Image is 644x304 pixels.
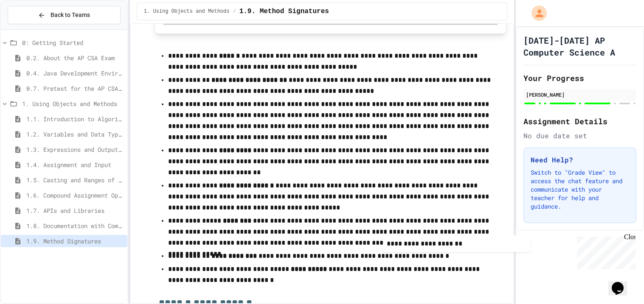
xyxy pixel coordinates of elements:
[26,130,124,139] span: 1.2. Variables and Data Types
[26,206,124,215] span: 1.7. APIs and Libraries
[26,114,124,123] span: 1.1. Introduction to Algorithms, Programming, and Compilers
[523,115,636,127] h2: Assignment Details
[523,3,549,23] div: My Account
[26,176,124,184] span: 1.5. Casting and Ranges of Values
[26,221,124,230] span: 1.8. Documentation with Comments and Preconditions
[574,233,636,269] iframe: chat widget
[523,131,636,141] div: No due date set
[8,6,121,24] button: Back to Teams
[144,8,230,15] span: 1. Using Objects and Methods
[26,84,124,93] span: 0.7. Pretest for the AP CSA Exam
[523,72,636,84] h2: Your Progress
[523,34,636,58] h1: [DATE]-[DATE] AP Computer Science A
[3,3,59,54] div: Chat with us now!Close
[22,38,124,47] span: 0: Getting Started
[531,168,629,211] p: Switch to "Grade View" to access the chat feature and communicate with your teacher for help and ...
[51,11,90,20] span: Back to Teams
[26,191,124,200] span: 1.6. Compound Assignment Operators
[526,91,634,98] div: [PERSON_NAME]
[26,69,124,78] span: 0.4. Java Development Environments
[608,270,636,296] iframe: chat widget
[239,6,329,17] span: 1.9. Method Signatures
[26,160,124,169] span: 1.4. Assignment and Input
[26,237,124,245] span: 1.9. Method Signatures
[22,99,124,108] span: 1. Using Objects and Methods
[26,145,124,154] span: 1.3. Expressions and Output [New]
[531,155,629,165] h3: Need Help?
[26,53,124,62] span: 0.2. About the AP CSA Exam
[233,8,236,15] span: /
